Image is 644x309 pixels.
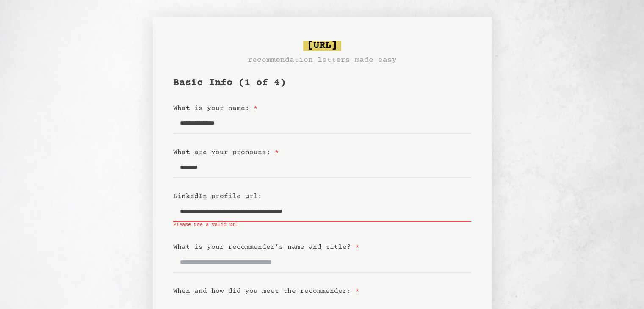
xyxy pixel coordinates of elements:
span: Please use a valid url [173,222,471,229]
h1: Basic Info (1 of 4) [173,76,471,90]
label: When and how did you meet the recommender: [173,287,359,295]
h3: recommendation letters made easy [248,54,397,66]
label: What are your pronouns: [173,149,279,156]
label: LinkedIn profile url: [173,193,262,200]
label: What is your name: [173,105,258,112]
label: What is your recommender’s name and title? [173,243,359,251]
span: [URL] [303,41,341,51]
